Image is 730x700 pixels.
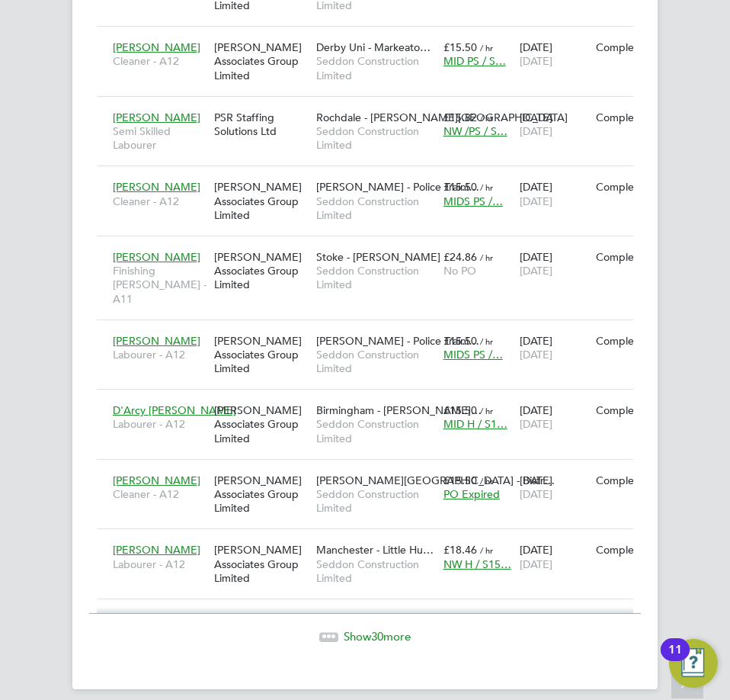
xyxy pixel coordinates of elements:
span: PO Expired [443,487,500,501]
span: Rochdale - [PERSON_NAME][GEOGRAPHIC_DATA] [316,111,568,124]
span: / hr [480,544,493,556]
span: / hr [480,112,493,124]
div: [PERSON_NAME] Associates Group Limited [210,326,312,384]
div: [DATE] [516,466,592,509]
span: [DATE] [520,487,552,501]
div: [DATE] [516,172,592,215]
span: MID PS / S… [443,54,506,68]
span: [PERSON_NAME] [113,180,200,194]
span: [DATE] [520,124,552,138]
span: [PERSON_NAME] [113,543,200,557]
span: [DATE] [520,348,552,361]
span: / hr [480,405,493,416]
span: [PERSON_NAME] - Police Traini… [316,334,479,348]
span: Derby Uni - Markeato… [316,40,431,54]
div: [DATE] [516,103,592,146]
span: £15.50 [443,40,477,54]
div: [DATE] [516,326,592,369]
div: [DATE] [516,242,592,285]
div: Complete [596,250,664,264]
span: Seddon Construction Limited [316,487,436,515]
span: [PERSON_NAME] [113,334,200,348]
div: [PERSON_NAME] Associates Group Limited [210,172,312,230]
span: Seddon Construction Limited [316,54,436,82]
div: [PERSON_NAME] Associates Group Limited [210,396,312,453]
span: / hr [480,42,493,53]
span: [DATE] [520,557,552,571]
div: Complete [596,111,664,124]
span: [DATE] [520,417,552,431]
div: Complete [596,40,664,54]
span: Stoke - [PERSON_NAME] [316,250,440,264]
span: £15.50 [443,180,477,194]
span: / hr [480,181,493,193]
span: Manchester - Little Hu… [316,543,434,557]
span: Semi Skilled Labourer [113,124,207,152]
div: Complete [596,474,664,487]
span: [PERSON_NAME] [113,111,200,124]
span: MIDS PS /… [443,194,503,208]
span: NW H / S15… [443,557,511,571]
span: £15.50 [443,403,477,417]
span: NW /PS / S… [443,124,507,138]
span: £15.82 [443,111,477,124]
span: Cleaner - A12 [113,194,207,208]
span: [DATE] [520,194,552,208]
span: Finishing [PERSON_NAME] - A11 [113,264,207,306]
span: Labourer - A12 [113,348,207,361]
span: Birmingham - [PERSON_NAME]… [316,403,482,417]
div: PSR Staffing Solutions Ltd [210,103,312,146]
button: Open Resource Center, 11 new notifications [669,639,718,688]
span: [PERSON_NAME] [113,40,200,54]
div: [PERSON_NAME] Associates Group Limited [210,33,312,90]
div: [PERSON_NAME] Associates Group Limited [210,466,312,523]
span: £15.50 [443,474,477,487]
div: [DATE] [516,396,592,438]
span: Seddon Construction Limited [316,417,436,445]
div: [DATE] [516,535,592,578]
span: [PERSON_NAME] - Police Traini… [316,180,479,194]
span: Seddon Construction Limited [316,348,436,375]
span: MIDS PS /… [443,348,503,361]
span: [PERSON_NAME][GEOGRAPHIC_DATA] - Bistr… [316,474,555,487]
span: No PO [443,264,476,278]
span: Show more [344,629,411,644]
span: [DATE] [520,264,552,278]
span: Cleaner - A12 [113,54,207,68]
div: 11 [668,650,682,669]
div: [PERSON_NAME] Associates Group Limited [210,242,312,300]
span: [DATE] [520,54,552,68]
div: Complete [596,543,664,557]
span: Cleaner - A12 [113,487,207,501]
div: Complete [596,334,664,348]
span: Labourer - A12 [113,557,207,571]
span: D'Arcy [PERSON_NAME] [113,403,236,417]
div: [PERSON_NAME] Associates Group Limited [210,535,312,592]
span: £24.86 [443,250,477,264]
span: Seddon Construction Limited [316,124,436,152]
span: 30 [371,629,383,644]
span: [PERSON_NAME] [113,474,200,487]
span: Seddon Construction Limited [316,194,436,222]
span: / hr [480,475,493,486]
div: Complete [596,180,664,194]
span: / hr [480,336,493,347]
span: £18.46 [443,543,477,557]
span: Labourer - A12 [113,417,207,431]
span: / hr [480,252,493,263]
span: [PERSON_NAME] [113,250,200,264]
div: Complete [596,403,664,417]
span: Seddon Construction Limited [316,557,436,585]
span: Seddon Construction Limited [316,264,436,291]
div: [DATE] [516,33,592,75]
span: £15.50 [443,334,477,348]
span: MID H / S1… [443,417,507,431]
